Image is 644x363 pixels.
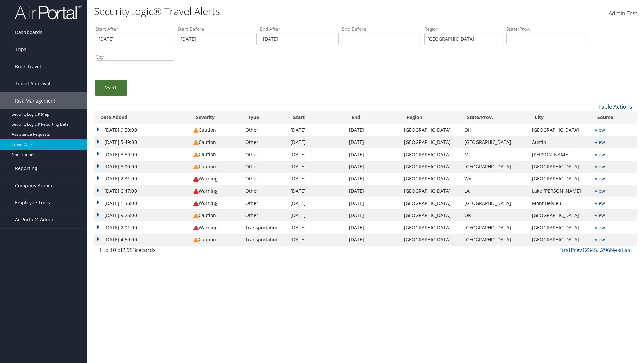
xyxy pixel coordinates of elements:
td: [DATE] 6:47:00 [94,185,190,197]
td: Other [242,124,287,136]
td: WV [461,173,529,185]
td: [GEOGRAPHIC_DATA] [400,124,461,136]
td: Other [242,136,287,148]
a: 296 [601,246,610,254]
span: 2,953 [122,246,136,254]
a: Last [622,246,632,254]
a: View [595,188,605,194]
td: Austin [529,136,591,148]
td: [GEOGRAPHIC_DATA] [529,221,591,234]
img: alert-flat-solid-warning.png [193,189,199,194]
td: [GEOGRAPHIC_DATA] [400,197,461,209]
td: [DATE] 5:49:00 [94,136,190,148]
td: [GEOGRAPHIC_DATA] [461,234,529,246]
td: Transportation [242,234,287,246]
td: Mont Belvieu [529,197,591,209]
td: [GEOGRAPHIC_DATA] [529,173,591,185]
th: Type: activate to sort column ascending [242,111,287,124]
span: … [597,246,601,254]
a: Prev [571,246,582,254]
td: [GEOGRAPHIC_DATA] [400,185,461,197]
label: Start After [96,26,174,32]
td: [GEOGRAPHIC_DATA] [461,136,529,148]
td: [DATE] [345,124,400,136]
td: Warning [190,197,242,209]
td: [GEOGRAPHIC_DATA] [400,136,461,148]
a: View [595,163,605,170]
th: Severity: activate to sort column ascending [190,111,242,124]
span: Travel Approval [15,75,50,92]
a: Search [95,80,127,96]
td: [DATE] 4:59:00 [94,234,190,246]
td: Other [242,185,287,197]
td: [DATE] 2:31:00 [94,173,190,185]
td: [DATE] [287,185,345,197]
label: Region [424,26,503,32]
h1: SecurityLogic® Travel Alerts [94,4,456,18]
td: Caution [190,234,242,246]
img: alert-flat-solid-warning.png [193,225,199,231]
td: [GEOGRAPHIC_DATA] [461,161,529,173]
td: [DATE] [287,124,345,136]
td: [DATE] [345,136,400,148]
td: [DATE] [345,148,400,160]
td: [PERSON_NAME] [529,148,591,160]
a: Table Actions [598,103,632,110]
span: Book Travel [15,58,41,75]
a: First [559,246,571,254]
td: Other [242,148,287,160]
img: alert-flat-solid-caution.png [193,140,199,145]
img: alert-flat-solid-warning.png [193,201,199,206]
td: [GEOGRAPHIC_DATA] [529,161,591,173]
img: alert-flat-solid-caution.png [193,237,199,243]
th: End: activate to sort column ascending [345,111,400,124]
th: State/Prov.: activate to sort column ascending [461,111,529,124]
td: [GEOGRAPHIC_DATA] [400,234,461,246]
img: alert-flat-solid-caution.png [193,152,199,158]
img: alert-flat-solid-caution.png [193,128,199,133]
span: Employee Tools [15,194,50,211]
td: [DATE] [287,136,345,148]
a: View [595,151,605,158]
td: Other [242,161,287,173]
td: [DATE] [287,209,345,221]
a: View [595,127,605,133]
td: [GEOGRAPHIC_DATA] [529,124,591,136]
span: Dashboards [15,24,42,41]
th: Start: activate to sort column ascending [287,111,345,124]
label: Start Before [178,26,257,32]
td: [GEOGRAPHIC_DATA] [461,221,529,234]
a: View [595,200,605,206]
a: View [595,224,605,231]
a: View [595,175,605,182]
td: [DATE] [345,209,400,221]
td: Warning [190,173,242,185]
td: [DATE] 1:36:00 [94,197,190,209]
td: [DATE] [345,221,400,234]
img: alert-flat-solid-caution.png [193,164,199,170]
td: Transportation [242,221,287,234]
td: [DATE] [287,173,345,185]
td: [DATE] [287,161,345,173]
span: Company Admin [15,177,52,194]
label: State/Prov. [506,26,585,32]
span: Trips [15,41,26,58]
th: Source: activate to sort column ascending [591,111,637,124]
a: Admin Test [609,3,637,24]
td: [GEOGRAPHIC_DATA] [529,209,591,221]
td: OR [461,209,529,221]
a: View [595,212,605,218]
span: Reporting [15,160,37,177]
th: Region: activate to sort column ascending [400,111,461,124]
td: Lake [PERSON_NAME] [529,185,591,197]
a: Next [610,246,622,254]
td: [GEOGRAPHIC_DATA] [400,161,461,173]
td: Caution [190,148,242,160]
a: 4 [591,246,594,254]
label: City [96,54,174,61]
td: Caution [190,136,242,148]
td: [GEOGRAPHIC_DATA] [400,173,461,185]
td: Caution [190,161,242,173]
span: AirPortal® Admin [15,211,55,228]
td: [GEOGRAPHIC_DATA] [461,197,529,209]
